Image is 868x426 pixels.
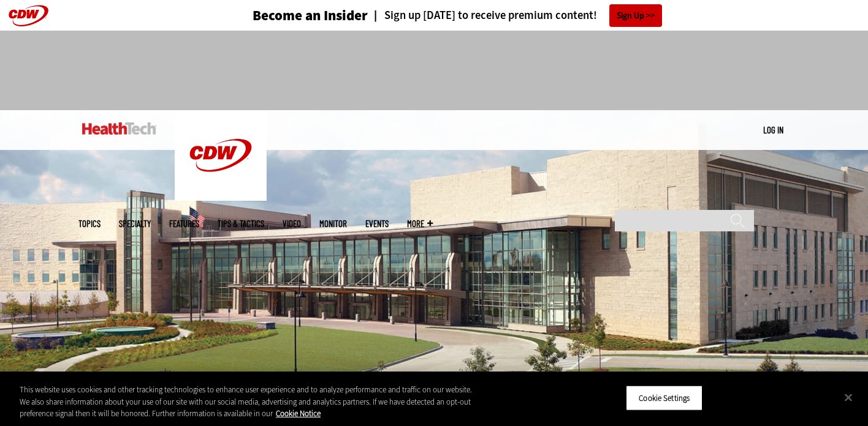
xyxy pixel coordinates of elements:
[78,219,101,228] span: Topics
[169,219,199,228] a: Features
[319,219,347,228] a: MonITor
[276,408,321,419] a: More information about your privacy
[835,384,862,411] button: Close
[175,110,267,201] img: Home
[20,384,478,420] div: This website uses cookies and other tracking technologies to enhance user experience and to analy...
[211,43,657,98] iframe: advertisement
[368,10,597,21] a: Sign up [DATE] to receive premium content!
[119,219,151,228] span: Specialty
[365,219,389,228] a: Events
[218,219,264,228] a: Tips & Tactics
[175,191,267,204] a: CDW
[207,9,368,23] a: Become an Insider
[763,124,783,135] a: Log in
[763,124,783,136] div: User menu
[283,219,301,228] a: Video
[407,219,433,228] span: More
[626,385,702,411] button: Cookie Settings
[82,122,156,135] img: Home
[253,9,368,23] h3: Become an Insider
[609,4,662,27] a: Sign Up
